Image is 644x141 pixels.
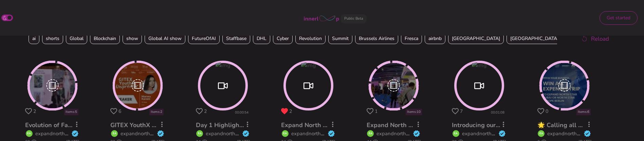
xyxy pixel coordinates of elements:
[376,130,461,137] a: expandnorthstar's Innerloop Account
[111,130,118,137] div: EA
[462,130,547,137] a: expandnorthstar's Innerloop Account
[90,33,120,44] span: Blockchain
[289,108,292,115] span: 2
[282,130,289,137] div: EA
[425,33,445,44] span: airbnb
[118,108,121,115] span: 6
[328,130,335,137] img: verified
[375,108,378,115] span: 1
[196,121,260,129] a: Day 1 Highlight Video
[538,130,545,137] div: EA
[452,121,567,129] a: Introducing our partnership (DubaiDET)
[157,130,164,137] img: verified
[281,121,514,129] a: Expand North Star at [GEOGRAPHIC_DATA] - Day 1 Roaming Reporter (Youtube)
[26,130,33,137] div: EA
[546,108,548,115] span: 0
[71,130,79,137] img: verified
[66,33,87,44] span: Global
[355,33,398,44] span: Brussels Airlines
[401,33,422,44] span: Fresca
[222,33,250,44] span: Staffbase
[121,130,205,137] a: expandnorthstar's Innerloop Account
[25,121,99,129] a: Evolution of Fashion Tech
[110,121,273,129] a: GITEX YouthX Unipreneur 2024: Speaker Announcement
[42,33,63,44] span: shorts
[123,33,142,44] span: show
[35,130,120,137] a: expandnorthstar's Innerloop Account
[547,130,632,137] a: expandnorthstar's Innerloop Account
[291,130,376,137] a: expandnorthstar's Innerloop Account
[600,11,638,25] button: Get started
[591,35,609,43] span: Reload
[367,121,459,129] a: Expand North Star 2024 Stories
[413,130,420,137] img: verified
[584,130,591,137] img: verified
[328,33,352,44] span: Summit
[204,108,207,115] span: 2
[573,31,616,46] button: Reload
[242,130,250,137] img: verified
[29,33,39,44] span: ai
[188,33,220,44] span: FutureOfAI
[273,33,293,44] span: Cyber
[253,33,270,44] span: DHL
[33,108,36,115] span: 2
[507,33,562,44] span: [GEOGRAPHIC_DATA]
[295,33,326,44] span: Revolution
[460,108,463,115] span: 7
[367,130,374,137] div: EA
[206,130,290,137] a: expandnorthstar's Innerloop Account
[498,130,506,137] img: verified
[453,130,459,137] div: EA
[448,33,504,44] span: [GEOGRAPHIC_DATA]
[145,33,185,44] span: Global AI show
[196,130,203,137] div: EA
